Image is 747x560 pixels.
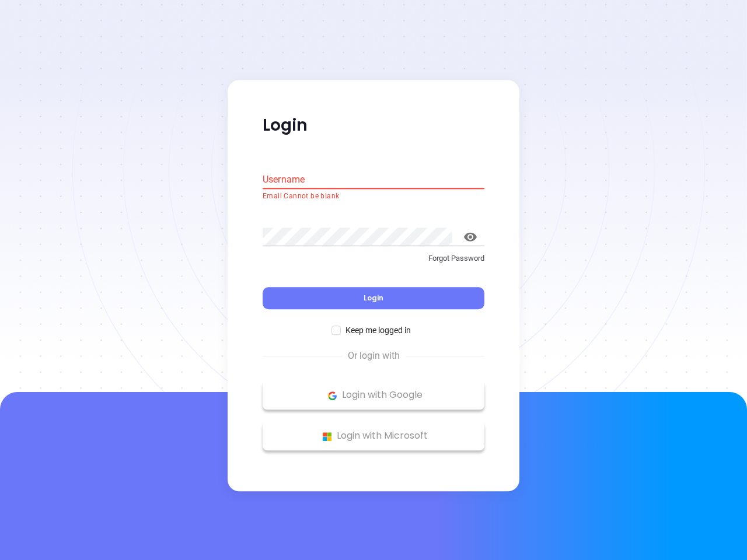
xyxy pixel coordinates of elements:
p: Email Cannot be blank [263,191,484,202]
span: Keep me logged in [341,324,416,337]
span: Or login with [342,349,406,363]
img: Google Logo [325,388,340,403]
p: Forgot Password [263,253,484,264]
span: Login [364,293,383,303]
button: toggle password visibility [456,223,484,251]
button: Login [263,288,484,310]
a: Forgot Password [263,253,484,274]
img: Microsoft Logo [320,429,334,444]
button: Google Logo Login with Google [263,381,484,410]
p: Login with Microsoft [268,428,479,445]
p: Login [263,115,484,136]
p: Login with Google [268,387,479,404]
button: Microsoft Logo Login with Microsoft [263,422,484,451]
